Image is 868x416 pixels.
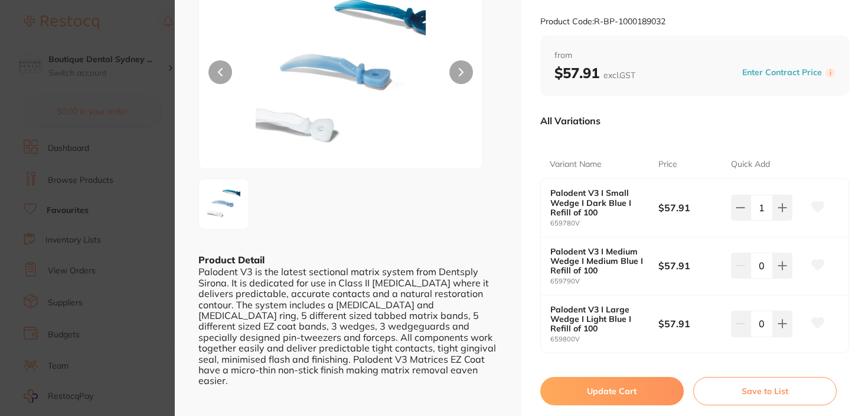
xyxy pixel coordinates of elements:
button: Save to List [693,377,837,405]
small: Product Code: R-BP-1000189032 [540,17,665,27]
small: 659800V [550,336,658,343]
span: excl. GST [603,70,635,80]
p: Variant Name [550,159,602,170]
p: Price [658,159,677,170]
b: Palodent V3 I Medium Wedge I Medium Blue I Refill of 100 [550,247,648,275]
p: Quick Add [731,159,770,170]
label: i [825,68,835,78]
p: All Variations [540,115,601,127]
span: from [554,50,835,62]
b: Product Detail [198,254,265,266]
small: 659780V [550,220,658,227]
b: $57.91 [658,201,723,214]
button: Update Cart [540,377,684,405]
img: LmpwZw [203,183,245,225]
div: Palodent V3 is the latest sectional matrix system from Dentsply Sirona. It is dedicated for use i... [198,266,498,386]
b: $57.91 [658,317,723,330]
b: Palodent V3 I Small Wedge I Dark Blue I Refill of 100 [550,188,648,217]
b: $57.91 [554,64,635,82]
button: Enter Contract Price [739,67,825,78]
b: $57.91 [658,259,723,272]
small: 659790V [550,278,658,285]
b: Palodent V3 I Large Wedge I Light Blue I Refill of 100 [550,305,648,333]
